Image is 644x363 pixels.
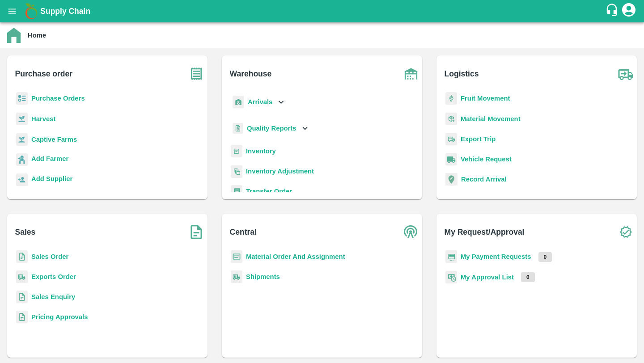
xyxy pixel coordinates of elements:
a: Pricing Approvals [31,313,88,321]
a: Vehicle Request [461,156,512,163]
img: sales [16,311,28,324]
a: My Payment Requests [461,253,531,260]
b: Add Supplier [31,175,72,182]
a: Exports Order [31,273,76,280]
a: Captive Farms [31,136,77,143]
img: approval [445,270,457,284]
img: soSales [185,221,208,243]
b: Sales [15,226,36,238]
a: Add Supplier [31,174,72,186]
b: Purchase order [15,68,72,80]
a: Sales Enquiry [31,293,75,300]
a: Supply Chain [40,5,605,17]
a: Export Trip [461,135,496,143]
a: My Approval List [461,274,514,281]
img: whTransfer [231,185,242,198]
div: Arrivals [231,92,286,112]
b: Supply Chain [40,7,90,16]
img: shipments [16,270,28,283]
b: Add Farmer [31,155,68,162]
b: My Request/Approval [445,226,525,238]
img: truck [614,63,637,85]
a: Material Order And Assignment [246,253,345,260]
p: 0 [538,252,552,262]
img: harvest [16,133,28,146]
a: Fruit Movement [461,95,510,102]
div: customer-support [605,3,621,19]
button: open drawer [2,1,22,21]
img: sales [16,291,28,304]
img: whInventory [231,145,242,158]
b: Quality Reports [247,125,297,132]
img: farmer [16,153,28,166]
img: sales [16,250,28,263]
img: whArrival [233,96,244,109]
a: Harvest [31,115,55,122]
p: 0 [521,272,535,282]
img: logo [22,2,40,20]
a: Material Movement [461,115,521,122]
img: material [445,112,457,126]
b: Arrivals [248,98,272,106]
img: shipments [231,270,242,283]
img: recordArrival [445,173,458,186]
a: Add Farmer [31,154,68,166]
img: inventory [231,165,242,178]
img: reciept [16,92,28,105]
a: Transfer Order [246,188,292,195]
b: Warehouse [230,68,272,80]
img: payment [445,250,457,263]
img: harvest [16,112,28,126]
a: Shipments [246,273,280,280]
img: purchase [185,63,208,85]
a: Sales Order [31,253,68,260]
img: delivery [445,133,457,146]
img: warehouse [400,63,422,85]
div: Quality Reports [231,119,310,138]
img: fruit [445,92,457,105]
img: centralMaterial [231,250,242,263]
img: qualityReport [233,123,243,134]
div: account of current user [621,2,637,21]
b: Home [28,32,46,39]
a: Inventory [246,148,276,155]
img: check [614,221,637,243]
b: Logistics [445,68,479,80]
img: supplier [16,173,28,186]
img: vehicle [445,153,457,166]
a: Purchase Orders [31,95,85,102]
a: Record Arrival [461,176,507,183]
b: Central [230,226,257,238]
a: Inventory Adjustment [246,168,314,175]
img: home [7,28,21,43]
img: central [400,221,422,243]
